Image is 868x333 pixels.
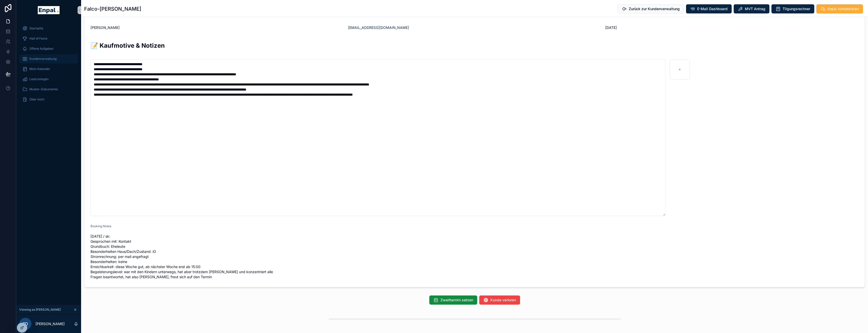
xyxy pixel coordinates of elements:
h1: Falco-[PERSON_NAME] [84,5,141,12]
a: Kundenverwaltung [19,54,78,63]
a: Offene Aufgaben [19,44,78,53]
span: Startseite [29,26,43,30]
span: [DATE] [605,25,859,30]
img: App logo [38,6,59,14]
button: Zweittermin setzen [429,295,477,305]
div: scrollable content [16,20,81,111]
span: FD [23,321,28,327]
span: Muster-Dokumente [29,87,58,91]
span: [PERSON_NAME] [90,25,344,30]
button: Zurück zur Kundenverwaltung [617,4,684,13]
a: Über mich [19,95,78,104]
span: Lead anlegen [29,77,49,81]
a: Hall of Fame [19,34,78,43]
span: Mein Kalender [29,67,50,71]
p: [PERSON_NAME] [35,321,65,326]
span: Zweittermin setzen [440,297,473,303]
span: Kunde verloren [490,297,516,303]
span: E-Mail Dashboard [697,6,728,11]
a: Mein Kalender [19,64,78,74]
button: Kunde verloren [479,295,520,305]
span: [DATE] / sk: Gesprochen mit: Kontakt Grundbuch: Eheleute Besonderheiten Haus/Dach/Zustand: iO Str... [90,234,280,279]
span: Enpal kontaktieren [827,6,859,11]
span: Über mich [29,97,44,101]
span: Tilgungsrechner [783,6,810,11]
button: Enpal kontaktieren [816,4,863,13]
a: [EMAIL_ADDRESS][DOMAIN_NAME] [348,25,409,30]
span: Viewing as [PERSON_NAME] [19,308,61,312]
a: Muster-Dokumente [19,85,78,94]
button: MVT Antrag [734,4,769,13]
span: Booking Notes [90,224,111,228]
span: Zurück zur Kundenverwaltung [629,6,680,11]
a: Lead anlegen [19,75,78,84]
span: Hall of Fame [29,37,47,41]
span: Offene Aufgaben [29,47,53,51]
button: Tilgungsrechner [771,4,814,13]
h2: 📝 Kaufmotive & Notizen [90,41,859,50]
span: MVT Antrag [745,6,765,11]
span: Kundenverwaltung [29,57,57,61]
button: E-Mail Dashboard [686,4,732,13]
a: Startseite [19,24,78,33]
